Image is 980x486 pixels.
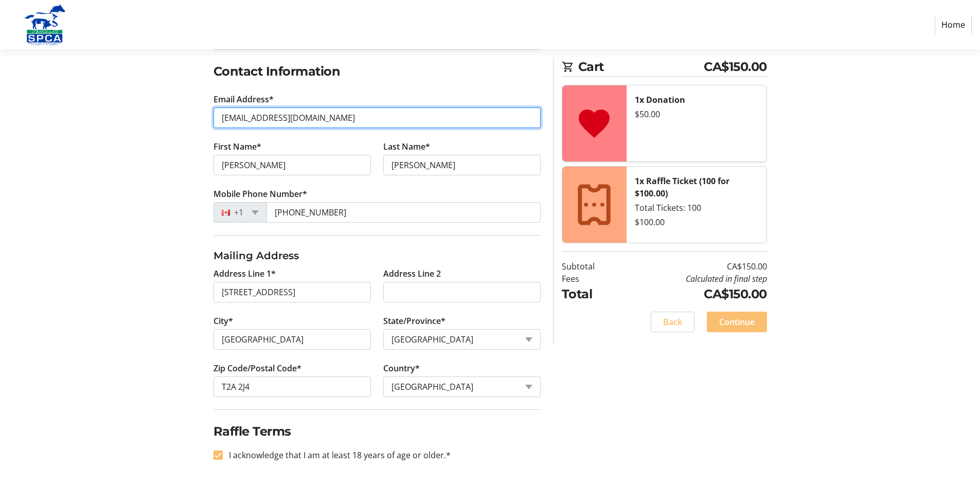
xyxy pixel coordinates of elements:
td: Total [562,285,621,303]
label: Country* [383,362,420,374]
strong: 1x Donation [635,94,685,105]
span: Cart [578,58,704,76]
label: Address Line 1* [213,267,276,280]
input: City [213,329,371,350]
input: Zip or Postal Code [213,376,371,397]
input: Address [213,282,371,302]
input: (506) 234-5678 [266,202,541,223]
label: State/Province* [383,315,446,327]
span: Continue [719,316,755,328]
span: CA$150.00 [704,58,767,76]
h3: Mailing Address [213,248,541,263]
label: Mobile Phone Number* [213,188,307,200]
td: CA$150.00 [621,285,767,303]
label: City* [213,315,233,327]
td: CA$150.00 [621,260,767,273]
button: Back [651,312,694,332]
label: Address Line 2 [383,267,441,280]
div: $100.00 [635,216,758,228]
div: Total Tickets: 100 [635,202,758,214]
span: Back [663,316,682,328]
h2: Contact Information [213,62,541,81]
a: Home [935,15,972,34]
div: $50.00 [635,108,758,120]
td: Fees [562,273,621,285]
label: Last Name* [383,140,430,153]
td: Calculated in final step [621,273,767,285]
td: Subtotal [562,260,621,273]
label: Email Address* [213,93,274,105]
label: I acknowledge that I am at least 18 years of age or older.* [223,449,451,461]
strong: 1x Raffle Ticket (100 for $100.00) [635,175,729,199]
button: Continue [707,312,767,332]
label: Zip Code/Postal Code* [213,362,301,374]
h2: Raffle Terms [213,422,541,441]
img: Alberta SPCA's Logo [8,4,81,45]
label: First Name* [213,140,261,153]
